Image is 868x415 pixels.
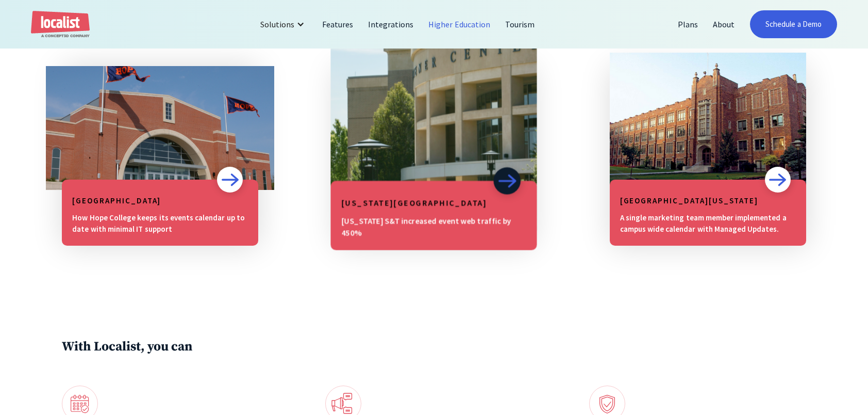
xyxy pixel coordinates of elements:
div: Solutions [260,18,294,30]
div: A single marketing team member implemented a campus wide calendar with Managed Updates. [620,212,796,235]
div: [US_STATE] S&T increased event web traffic by 450% [342,215,526,239]
div: With Localist, you can [62,339,806,355]
div: How Hope College keeps its events calendar up to date with minimal IT support [72,212,248,235]
a: Schedule a Demo [750,10,837,38]
a: About [706,12,742,37]
a: Features [315,12,361,37]
a: Higher Education [421,12,498,37]
a: [GEOGRAPHIC_DATA]How Hope College keeps its events calendar up to date with minimal IT support [62,66,258,246]
a: home [31,11,90,38]
h5: [US_STATE][GEOGRAPHIC_DATA] [342,197,526,210]
div: Solutions [253,12,315,37]
a: [GEOGRAPHIC_DATA][US_STATE]A single marketing team member implemented a campus wide calendar with... [610,66,806,246]
a: Integrations [361,12,421,37]
h5: [GEOGRAPHIC_DATA][US_STATE] [620,195,796,207]
a: Tourism [498,12,542,37]
a: Plans [671,12,706,37]
a: [US_STATE][GEOGRAPHIC_DATA][US_STATE] S&T increased event web traffic by 450% [331,62,537,250]
h5: [GEOGRAPHIC_DATA] [72,195,248,207]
